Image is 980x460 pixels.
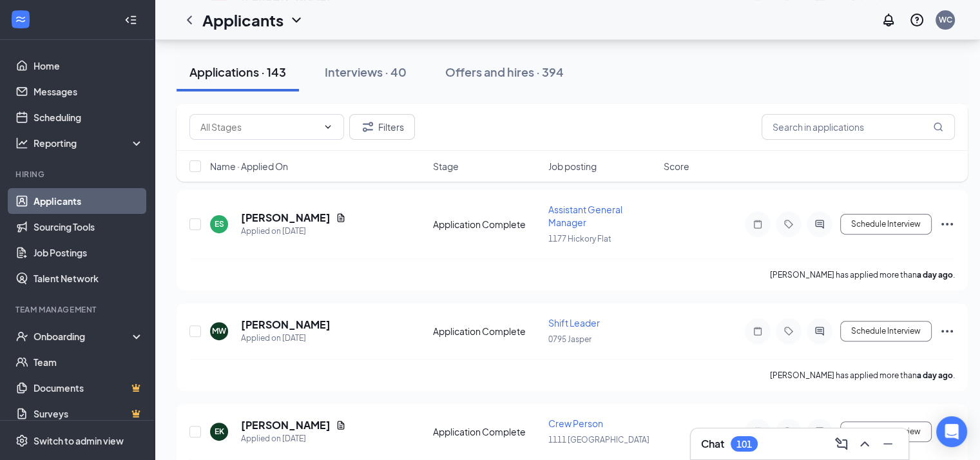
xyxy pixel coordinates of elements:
[840,321,932,341] button: Schedule Interview
[34,375,144,401] a: DocumentsCrown
[701,437,724,451] h3: Chat
[212,325,226,336] div: MW
[548,317,600,329] span: Shift Leader
[548,204,622,228] span: Assistant General Manager
[433,160,459,173] span: Stage
[34,349,144,375] a: Team
[840,421,932,442] button: Schedule Interview
[34,434,124,447] div: Switch to admin view
[34,79,144,104] a: Messages
[202,9,283,31] h1: Applicants
[812,326,827,336] svg: ActiveChat
[736,439,752,450] div: 101
[750,326,765,336] svg: Note
[770,370,955,381] p: [PERSON_NAME] has applied more than .
[124,14,137,26] svg: Collapse
[433,325,541,338] div: Application Complete
[548,334,591,344] span: 0795 Jasper
[781,426,796,437] svg: Tag
[34,401,144,426] a: SurveysCrown
[939,216,955,232] svg: Ellipses
[880,436,896,452] svg: Minimize
[548,160,597,173] span: Job posting
[34,188,144,214] a: Applicants
[433,218,541,231] div: Application Complete
[215,426,224,437] div: EK
[241,225,346,238] div: Applied on [DATE]
[857,436,872,452] svg: ChevronUp
[854,434,875,454] button: ChevronUp
[360,119,376,135] svg: Filter
[781,219,796,229] svg: Tag
[909,12,925,28] svg: QuestionInfo
[15,169,141,180] div: Hiring
[750,219,765,229] svg: Note
[939,323,955,339] svg: Ellipses
[34,214,144,240] a: Sourcing Tools
[349,114,415,140] button: Filter Filters
[34,240,144,265] a: Job Postings
[241,432,346,445] div: Applied on [DATE]
[14,13,27,26] svg: WorkstreamLogo
[812,426,827,437] svg: ActiveChat
[189,64,286,80] div: Applications · 143
[241,332,331,345] div: Applied on [DATE]
[840,214,932,235] button: Schedule Interview
[336,213,346,223] svg: Document
[548,435,649,445] span: 1111 [GEOGRAPHIC_DATA]
[781,326,796,336] svg: Tag
[210,160,288,173] span: Name · Applied On
[182,12,197,28] svg: ChevronLeft
[241,418,331,432] h5: [PERSON_NAME]
[200,120,318,134] input: All Stages
[34,137,144,149] div: Reporting
[34,330,133,343] div: Onboarding
[812,219,827,229] svg: ActiveChat
[215,218,224,229] div: ES
[881,12,896,28] svg: Notifications
[433,425,541,438] div: Application Complete
[15,434,28,447] svg: Settings
[336,420,346,430] svg: Document
[15,330,28,343] svg: UserCheck
[34,265,144,291] a: Talent Network
[15,137,28,149] svg: Analysis
[750,426,765,437] svg: Note
[241,318,331,332] h5: [PERSON_NAME]
[917,270,953,280] b: a day ago
[445,64,564,80] div: Offers and hires · 394
[878,434,898,454] button: Minimize
[664,160,689,173] span: Score
[933,122,943,132] svg: MagnifyingGlass
[939,14,952,25] div: WC
[241,211,331,225] h5: [PERSON_NAME]
[548,234,611,244] span: 1177 Hickory Flat
[917,370,953,380] b: a day ago
[834,436,849,452] svg: ComposeMessage
[936,416,967,447] div: Open Intercom Messenger
[15,304,141,315] div: Team Management
[34,104,144,130] a: Scheduling
[762,114,955,140] input: Search in applications
[831,434,852,454] button: ComposeMessage
[34,53,144,79] a: Home
[289,12,304,28] svg: ChevronDown
[770,269,955,280] p: [PERSON_NAME] has applied more than .
[548,417,603,429] span: Crew Person
[323,122,333,132] svg: ChevronDown
[325,64,407,80] div: Interviews · 40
